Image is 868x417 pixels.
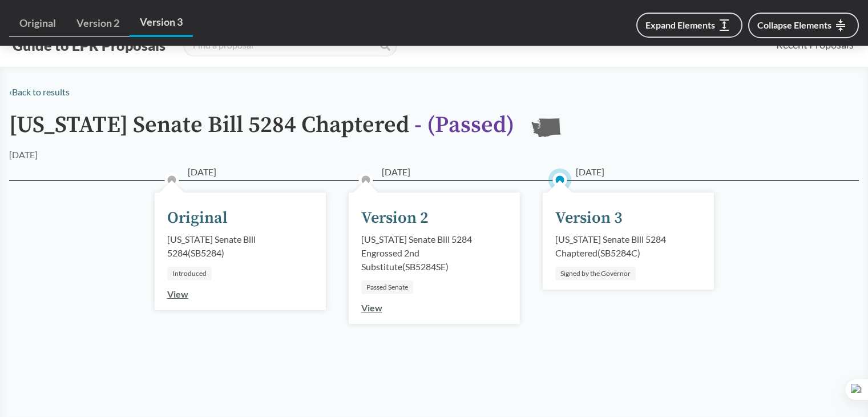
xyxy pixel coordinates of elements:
[9,113,514,148] h1: [US_STATE] Senate Bill 5284 Chaptered
[167,232,313,260] div: [US_STATE] Senate Bill 5284 ( SB5284 )
[9,10,66,37] a: Original
[555,206,623,230] div: Version 3
[576,165,604,179] span: [DATE]
[167,267,212,280] div: Introduced
[66,10,130,37] a: Version 2
[382,165,410,179] span: [DATE]
[636,13,742,38] button: Expand Elements
[361,206,429,230] div: Version 2
[167,206,228,230] div: Original
[555,232,701,260] div: [US_STATE] Senate Bill 5284 Chaptered ( SB5284C )
[361,280,413,294] div: Passed Senate
[361,232,507,274] div: [US_STATE] Senate Bill 5284 Engrossed 2nd Substitute ( SB5284SE )
[361,302,382,313] a: View
[414,111,514,139] span: - ( Passed )
[9,148,38,162] div: [DATE]
[167,288,188,299] a: View
[9,86,70,97] a: ‹Back to results
[130,9,193,37] a: Version 3
[188,165,216,179] span: [DATE]
[555,267,636,280] div: Signed by the Governor
[748,13,859,38] button: Collapse Elements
